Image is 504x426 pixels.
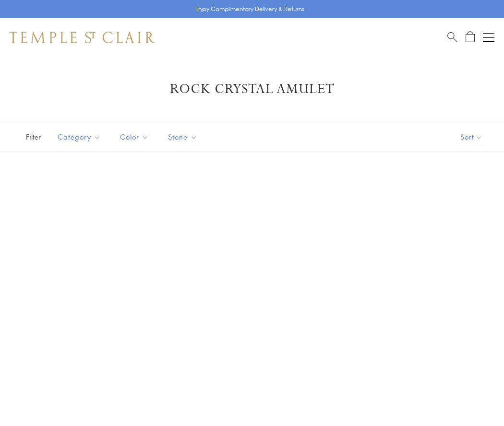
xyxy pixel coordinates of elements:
[447,31,457,43] a: Search
[24,81,480,98] h1: Rock Crystal Amulet
[163,131,204,143] span: Stone
[50,126,108,148] button: Category
[161,126,204,148] button: Stone
[439,122,504,152] button: Show sort by
[10,32,155,43] img: Temple St. Clair
[195,4,304,14] p: Enjoy Complimentary Delivery & Returns
[466,31,475,43] a: Open Shopping Bag
[483,32,494,43] button: Open navigation
[113,126,156,148] button: Color
[115,131,156,143] span: Color
[53,131,108,143] span: Category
